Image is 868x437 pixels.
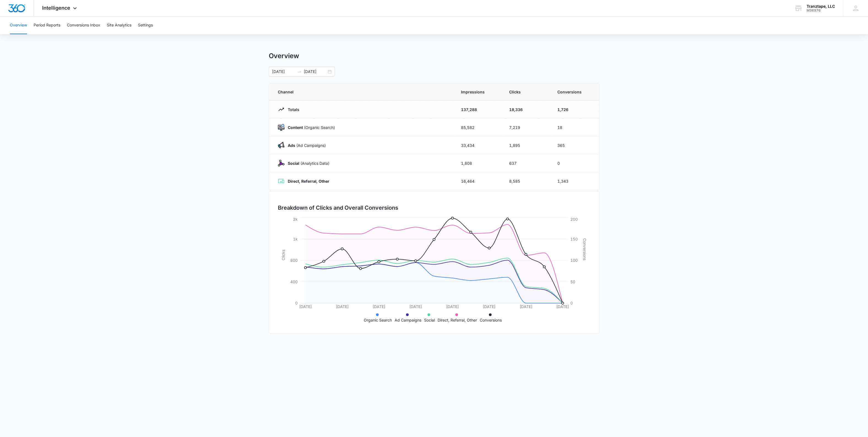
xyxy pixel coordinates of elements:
td: 0 [551,154,599,172]
span: Impressions [461,89,496,95]
tspan: [DATE] [299,304,312,309]
td: 637 [503,154,551,172]
td: 1,343 [551,172,599,190]
button: Site Analytics [107,17,131,34]
span: Channel [278,89,448,95]
span: Clicks [509,89,544,95]
tspan: [DATE] [446,304,459,309]
tspan: [DATE] [520,304,532,309]
p: (Organic Search) [284,125,335,130]
p: (Ad Campaigns) [284,142,326,148]
input: End date [304,69,327,75]
p: Conversions [480,317,502,323]
tspan: 1k [293,236,298,241]
td: 18,336 [503,101,551,118]
strong: Direct, Referral, Other [288,179,329,184]
strong: Social [288,161,299,166]
h1: Overview [269,52,299,60]
img: Ads [278,142,284,149]
p: Direct, Referral, Other [438,317,477,323]
td: 18 [551,118,599,136]
td: 16,464 [454,172,503,190]
span: to [297,69,302,74]
tspan: [DATE] [336,304,348,309]
td: 33,434 [454,136,503,154]
strong: Content [288,125,303,130]
strong: Ads [288,143,295,148]
p: Totals [284,107,299,112]
tspan: 200 [570,217,578,221]
p: Ad Campaigns [395,317,421,323]
p: (Analytics Data) [284,160,329,166]
p: Organic Search [364,317,392,323]
button: Conversions Inbox [67,17,100,34]
tspan: [DATE] [409,304,422,309]
tspan: 800 [290,258,298,263]
button: Period Reports [34,17,60,34]
td: 85,582 [454,118,503,136]
td: 1,808 [454,154,503,172]
img: Social [278,160,284,166]
tspan: 150 [570,236,578,241]
td: 1,726 [551,101,599,118]
span: swap-right [297,69,302,74]
img: Content [278,124,284,131]
div: account id [807,9,835,12]
span: Conversions [557,89,590,95]
h3: Breakdown of Clicks and Overall Conversions [278,204,398,212]
tspan: 0 [295,301,298,305]
button: Settings [138,17,153,34]
tspan: [DATE] [556,304,569,309]
input: Start date [272,69,295,75]
div: account name [807,4,835,9]
td: 8,585 [503,172,551,190]
td: 137,288 [454,101,503,118]
button: Overview [10,17,27,34]
tspan: 100 [570,258,578,263]
td: 365 [551,136,599,154]
td: 7,219 [503,118,551,136]
p: Social [424,317,435,323]
tspan: 50 [570,279,575,284]
tspan: 2k [293,217,298,221]
tspan: Conversions [582,238,587,260]
tspan: 0 [570,301,573,305]
tspan: [DATE] [483,304,495,309]
tspan: 400 [290,279,298,284]
tspan: Clicks [281,250,286,260]
tspan: [DATE] [373,304,385,309]
td: 1,895 [503,136,551,154]
span: Intelligence [42,5,70,11]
